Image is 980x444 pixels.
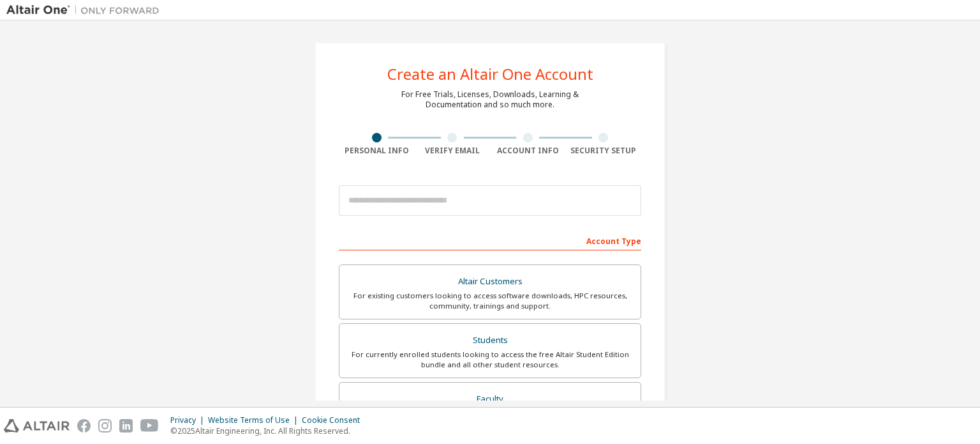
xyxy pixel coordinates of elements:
img: linkedin.svg [119,419,133,433]
div: Faculty [347,390,633,408]
img: Altair One [6,4,166,17]
div: Personal Info [339,146,415,156]
img: youtube.svg [140,419,159,433]
div: Create an Altair One Account [387,66,593,82]
div: Students [347,332,633,349]
div: Verify Email [415,146,491,156]
div: Security Setup [566,146,642,156]
div: For existing customers looking to access software downloads, HPC resources, community, trainings ... [347,291,633,311]
div: For currently enrolled students looking to access the free Altair Student Edition bundle and all ... [347,349,633,370]
div: Account Info [490,146,566,156]
img: facebook.svg [77,419,91,433]
img: altair_logo.svg [4,419,70,433]
img: instagram.svg [98,419,112,433]
div: Account Type [339,230,641,250]
div: For Free Trials, Licenses, Downloads, Learning & Documentation and so much more. [401,89,579,110]
div: Privacy [170,415,208,425]
div: Website Terms of Use [208,415,302,425]
div: Cookie Consent [302,415,367,425]
div: Altair Customers [347,273,633,291]
p: © 2025 Altair Engineering, Inc. All Rights Reserved. [170,425,367,436]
